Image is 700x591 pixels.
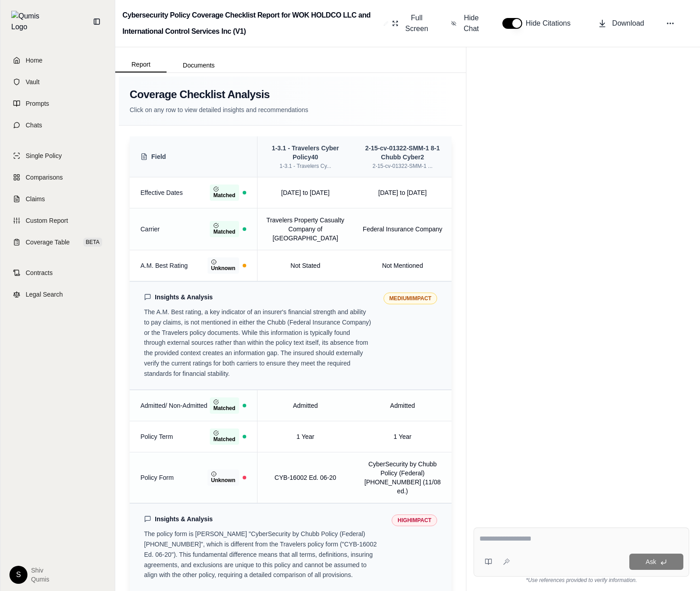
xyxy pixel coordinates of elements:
[9,566,27,584] div: S
[210,221,239,237] span: Matched
[140,432,173,441] span: Policy Term
[290,262,320,269] span: Not Stated
[151,152,166,161] span: Field
[297,433,315,440] span: 1 Year
[6,284,109,304] a: Legal Search
[26,238,70,247] span: Coverage Table
[167,58,231,72] button: Documents
[140,261,188,270] span: A.M. Best Rating
[26,194,45,203] span: Claims
[6,211,109,230] a: Custom Report
[243,227,246,231] div: Low impact
[265,162,346,170] div: 1-3.1 - Travelers Cy...
[208,469,239,486] span: Unknown
[629,554,683,570] button: Ask
[155,514,213,523] h4: Insights & Analysis
[26,290,63,299] span: Legal Search
[155,293,213,302] h4: Insights & Analysis
[6,167,109,187] a: Comparisons
[90,14,104,29] button: Collapse sidebar
[210,185,239,201] span: Matched
[140,473,174,482] span: Policy Form
[474,577,689,584] div: *Use references provided to verify information.
[6,232,109,252] a: Coverage TableBETA
[266,217,344,242] span: Travelers Property Casualty Company of [GEOGRAPHIC_DATA]
[612,18,644,29] span: Download
[115,57,167,72] button: Report
[646,558,656,565] span: Ask
[6,263,109,283] a: Contracts
[378,189,427,196] span: [DATE] to [DATE]
[6,50,109,70] a: Home
[6,146,109,166] a: Single Policy
[31,566,49,575] span: Shiv
[363,226,443,233] span: Federal Insurance Company
[361,144,444,162] div: 2-15-cv-01322-SMM-1 8-1 Chubb Cyber2
[384,293,438,304] div: MEDIUM IMPACT
[210,429,239,445] span: Matched
[11,11,45,32] img: Qumis Logo
[361,162,444,170] div: 2-15-cv-01322-SMM-1 ...
[26,56,42,65] span: Home
[6,189,109,209] a: Claims
[26,151,62,160] span: Single Policy
[390,402,415,409] span: Admitted
[6,94,109,113] a: Prompts
[388,9,433,38] button: Full Screen
[26,77,40,86] span: Vault
[6,72,109,92] a: Vault
[243,476,246,479] div: High impact
[265,144,346,162] div: 1-3.1 - Travelers Cyber Policy40
[364,460,441,495] span: CyberSecurity by Chubb Policy (Federal) [PHONE_NUMBER] (11/08 ed.)
[140,188,183,197] span: Effective Dates
[293,402,318,409] span: Admitted
[140,401,208,410] span: Admitted/ Non-Admitted
[144,307,373,379] p: The A.M. Best rating, a key indicator of an insurer's financial strength and ability to pay claim...
[243,404,246,407] div: Low impact
[392,514,437,526] div: HIGH IMPACT
[393,433,411,440] span: 1 Year
[26,216,68,225] span: Custom Report
[447,9,484,38] button: Hide Chat
[31,575,49,584] span: Qumis
[6,115,109,135] a: Chats
[382,262,423,269] span: Not Mentioned
[26,99,49,108] span: Prompts
[275,474,336,481] span: CYB-16002 Ed. 06-20
[594,14,648,32] button: Download
[243,264,246,267] div: Medium impact
[130,87,452,102] h2: Coverage Checklist Analysis
[140,225,160,234] span: Carrier
[404,13,429,34] span: Full Screen
[122,7,380,40] h2: Cybersecurity Policy Coverage Checklist Report for WOK HOLDCO LLC and International Control Servi...
[462,13,481,34] span: Hide Chat
[243,435,246,438] div: Low impact
[210,397,239,414] span: Matched
[26,173,63,182] span: Comparisons
[83,238,102,247] span: BETA
[526,18,576,29] span: Hide Citations
[281,189,330,196] span: [DATE] to [DATE]
[26,121,42,130] span: Chats
[130,105,452,114] p: Click on any row to view detailed insights and recommendations
[243,191,246,194] div: Low impact
[144,529,381,580] p: The policy form is [PERSON_NAME] "CyberSecurity by Chubb Policy (Federal) [PHONE_NUMBER]", which ...
[26,268,53,277] span: Contracts
[208,257,239,274] span: Unknown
